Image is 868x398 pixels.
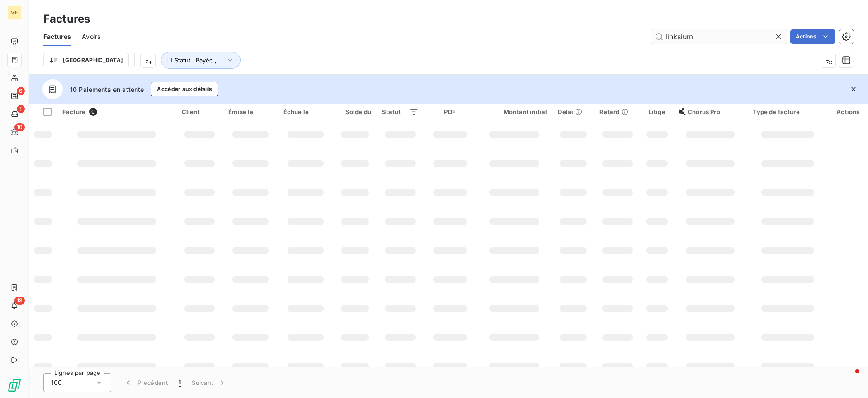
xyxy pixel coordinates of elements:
[175,57,224,64] span: Statut : Payée , ...
[14,297,25,305] span: 18
[382,108,419,115] div: Statut
[43,11,90,27] h3: Factures
[753,108,822,115] div: Type de facture
[834,108,863,115] div: Actions
[17,105,25,113] span: 1
[679,108,742,115] div: Chorus Pro
[179,378,181,387] span: 1
[837,367,859,389] iframe: Intercom live chat
[151,82,218,96] button: Accéder aux détails
[228,108,273,115] div: Émise le
[558,108,589,115] div: Délai
[339,108,371,115] div: Solde dû
[173,373,186,392] button: 1
[43,32,71,41] span: Factures
[89,108,97,116] span: 0
[51,378,62,387] span: 100
[481,108,547,115] div: Montant initial
[646,108,668,115] div: Litige
[161,52,241,69] button: Statut : Payée , ...
[14,123,25,131] span: 10
[429,108,471,115] div: PDF
[283,108,328,115] div: Échue le
[118,373,173,392] button: Précédent
[651,29,787,44] input: Rechercher
[62,108,85,115] span: Facture
[7,5,22,20] div: ME
[43,53,129,67] button: [GEOGRAPHIC_DATA]
[182,108,218,115] div: Client
[599,108,636,115] div: Retard
[17,87,25,95] span: 6
[790,29,835,44] button: Actions
[82,32,100,41] span: Avoirs
[70,85,144,94] span: 10 Paiements en attente
[186,373,232,392] button: Suivant
[7,378,22,393] img: Logo LeanPay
